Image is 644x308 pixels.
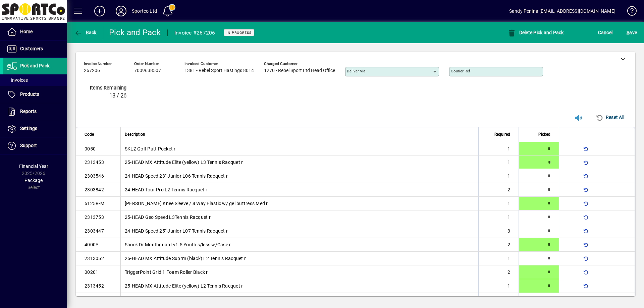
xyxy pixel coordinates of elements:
span: Back [74,30,97,35]
td: 2303447 [76,224,120,238]
td: 2313053 [76,293,120,307]
div: Invoice #267206 [174,27,215,38]
a: Knowledge Base [622,1,636,23]
td: 1 [478,142,519,156]
td: 1 [478,156,519,169]
td: 24-HEAD Speed 23" Junior L06 Tennis Racquet r [120,169,478,183]
div: Sportco Ltd [132,6,157,16]
span: Reports [20,109,37,114]
span: Code [85,131,94,138]
span: Financial Year [19,164,48,169]
div: Pick and Pack [109,27,161,38]
span: Reset All [596,112,624,123]
span: Description [125,131,145,138]
mat-label: Deliver via [347,69,365,73]
td: 1 [478,252,519,265]
button: Delete Pick and Pack [506,26,566,39]
span: Items remaining [86,85,126,90]
td: TriggerPoint Grid 1 Foam Roller Black r [120,265,478,279]
td: 4000Y [76,238,120,252]
span: S [627,30,629,35]
td: 25-HEAD MX Attitude Elite (yellow) L2 Tennis Racquet r [120,279,478,293]
td: 2313452 [76,279,120,293]
span: 1381 - Rebel Sport Hastings 8014 [184,68,254,73]
span: 1270 - Rebel Sport Ltd Head Office [264,68,335,73]
td: 2313753 [76,210,120,224]
td: 25-HEAD Geo Speed L3Tennis Racquet r [120,210,478,224]
td: 2 [478,265,519,279]
span: 267206 [84,68,100,73]
span: In Progress [226,30,252,35]
span: Home [20,29,33,34]
td: SKLZ Golf Putt Pocket r [120,142,478,156]
app-page-header-button: Back [67,26,104,39]
td: 1 [478,197,519,210]
td: 2313052 [76,252,120,265]
a: Products [3,86,67,103]
span: Cancel [598,27,613,38]
button: Profile [110,5,132,17]
td: 24-HEAD Tour Pro L2 Tennis Racquet r [120,183,478,197]
td: 25-HEAD MX Attitude Suprm (black) L2 Tennis Racquet r [120,252,478,265]
td: 24-HEAD Speed 25" Junior L07 Tennis Racquet r [120,224,478,238]
td: 2303546 [76,169,120,183]
td: 2303842 [76,183,120,197]
a: Support [3,137,67,154]
a: Invoices [3,74,67,86]
a: Reports [3,103,67,120]
a: Settings [3,120,67,137]
span: Delete Pick and Pack [507,30,564,35]
td: 25-HEAD MX Attitude Elite (yellow) L3 Tennis Racquet r [120,156,478,169]
button: Back [72,26,98,39]
span: Customers [20,46,43,51]
span: Picked [538,131,550,138]
td: [PERSON_NAME] Knee Sleeve / 4 Way Elastic w/ gel buttress Med r [120,197,478,210]
span: Pick and Pack [20,63,49,68]
td: 2 [478,238,519,252]
span: Invoices [7,77,28,83]
td: 5125R-M [76,197,120,210]
span: Products [20,91,39,97]
button: Save [625,26,639,39]
td: Shock Dr Mouthguard v1.5 Youth s/less w/Case r [120,238,478,252]
td: 1 [478,293,519,307]
button: Cancel [596,26,614,39]
a: Customers [3,41,67,57]
td: 0050 [76,142,120,156]
span: 13 / 26 [109,93,126,99]
td: 00201 [76,265,120,279]
span: Package [24,178,43,183]
td: 2 [478,183,519,197]
td: 1 [478,279,519,293]
td: 25-HEAD MX Attitude Suprm (black) L3 Tennis Racquet [120,293,478,307]
span: Support [20,143,37,148]
button: Reset All [593,111,627,123]
button: Add [89,5,110,17]
td: 3 [478,224,519,238]
td: 1 [478,210,519,224]
span: Required [494,131,510,138]
mat-label: Courier Ref [451,69,470,73]
td: 2313453 [76,156,120,169]
span: Settings [20,126,37,131]
div: Sandy Penina [EMAIL_ADDRESS][DOMAIN_NAME] [509,6,615,16]
span: ave [627,27,637,38]
td: 1 [478,169,519,183]
a: Home [3,23,67,40]
span: 7009638507 [134,68,161,73]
